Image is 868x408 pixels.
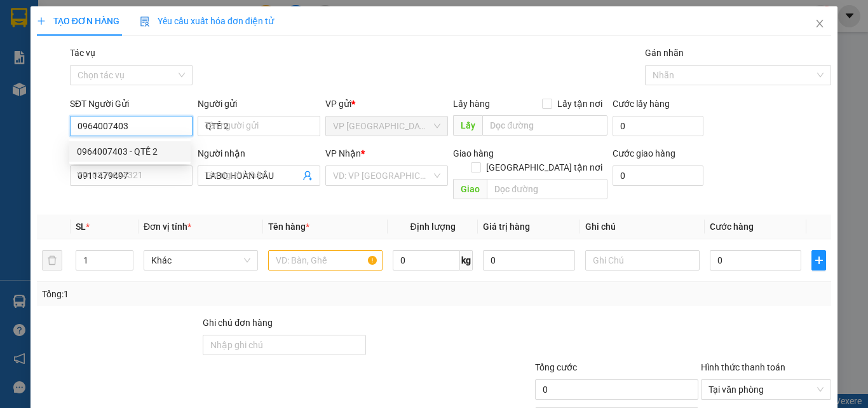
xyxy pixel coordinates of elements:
span: TẠO ĐƠN HÀNG [37,16,119,26]
div: Tổng: 1 [42,287,336,301]
input: 0 [483,250,574,271]
button: Close [802,6,837,42]
label: Cước lấy hàng [613,99,670,109]
div: Người gửi [198,97,320,111]
input: Ghi Chú [585,250,700,271]
input: VD: Bàn, Ghế [268,250,383,271]
span: plus [812,255,825,265]
span: Tại văn phòng [709,380,824,399]
img: icon [140,17,150,27]
span: Tổng cước [535,362,577,372]
span: [GEOGRAPHIC_DATA] tận nơi [481,160,607,174]
span: Giá trị hàng [483,222,530,232]
button: delete [42,250,62,271]
div: SĐT Người Gửi [70,97,193,111]
label: Hình thức thanh toán [701,362,785,372]
input: Dọc đường [487,179,607,199]
button: plus [811,250,826,271]
label: Cước giao hàng [613,148,675,158]
input: Cước lấy hàng [613,116,703,136]
th: Ghi chú [580,215,705,239]
span: Lấy hàng [453,99,490,109]
span: plus [37,17,46,25]
label: Ghi chú đơn hàng [203,318,273,328]
span: VP Nhận [325,148,361,158]
span: Khác [151,251,250,270]
span: user-add [302,171,313,181]
span: VP Tân Biên [333,116,440,136]
div: 0964007403 - QTẾ 2 [69,141,191,162]
span: close [815,18,825,29]
label: Gán nhãn [645,48,684,58]
input: Dọc đường [482,115,607,136]
span: Cước hàng [710,222,754,232]
span: Giao hàng [453,148,494,158]
span: Đơn vị tính [144,222,191,232]
span: Định lượng [410,222,455,232]
div: VP gửi [325,97,448,111]
span: Tên hàng [268,222,309,232]
span: Lấy tận nơi [552,97,607,111]
span: SL [76,222,86,232]
label: Tác vụ [70,48,95,58]
div: 0964007403 - QTẾ 2 [77,144,183,158]
div: Người nhận [198,146,320,160]
span: Yêu cầu xuất hóa đơn điện tử [140,16,274,26]
span: Lấy [453,115,482,136]
input: Cước giao hàng [613,165,703,186]
span: Giao [453,179,487,199]
span: kg [460,250,473,271]
input: Ghi chú đơn hàng [203,335,366,355]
